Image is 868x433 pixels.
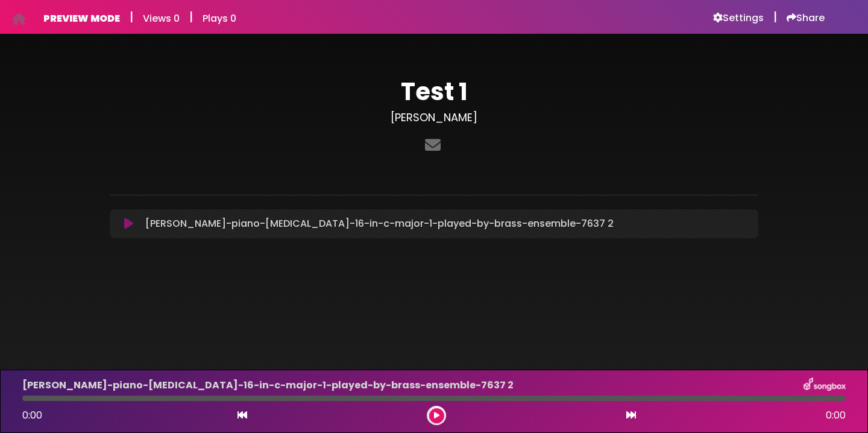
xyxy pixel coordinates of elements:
h6: PREVIEW MODE [43,13,120,24]
h5: | [189,10,193,24]
h5: | [773,10,777,24]
h6: Views 0 [143,13,180,24]
h6: Plays 0 [203,13,236,24]
h3: [PERSON_NAME] [110,111,758,124]
p: [PERSON_NAME]-piano-[MEDICAL_DATA]-16-in-c-major-1-played-by-brass-ensemble-7637 2 [145,216,614,231]
a: Share [787,12,825,24]
h5: | [130,10,133,24]
h1: Test 1 [110,77,758,106]
a: Settings [713,12,764,24]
